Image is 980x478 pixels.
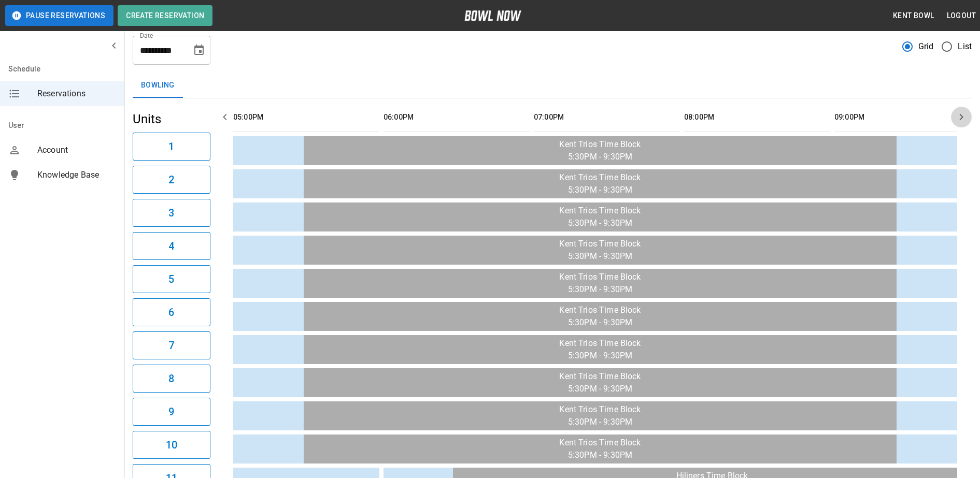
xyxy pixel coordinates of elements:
[133,232,210,260] button: 4
[189,40,209,61] button: Choose date, selected date is Sep 9, 2025
[118,5,212,26] button: Create Reservation
[133,365,210,393] button: 8
[133,133,210,161] button: 1
[958,40,972,53] span: List
[889,6,939,25] button: Kent Bowl
[37,169,116,181] span: Knowledge Base
[5,5,113,26] button: Pause Reservations
[133,398,210,426] button: 9
[133,73,972,98] div: inventory tabs
[133,331,210,359] button: 7
[133,111,210,127] h5: Units
[168,238,174,254] h6: 4
[133,199,210,227] button: 3
[168,304,174,321] h6: 6
[943,6,980,25] button: Logout
[133,166,210,194] button: 2
[37,144,116,156] span: Account
[168,337,174,354] h6: 7
[168,138,174,155] h6: 1
[133,73,183,98] button: Bowling
[133,431,210,459] button: 10
[168,370,174,387] h6: 8
[133,298,210,326] button: 6
[166,437,177,453] h6: 10
[918,40,934,53] span: Grid
[168,271,174,287] h6: 5
[168,403,174,420] h6: 9
[133,265,210,293] button: 5
[168,171,174,188] h6: 2
[168,205,174,221] h6: 3
[464,10,521,21] img: logo
[37,88,116,100] span: Reservations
